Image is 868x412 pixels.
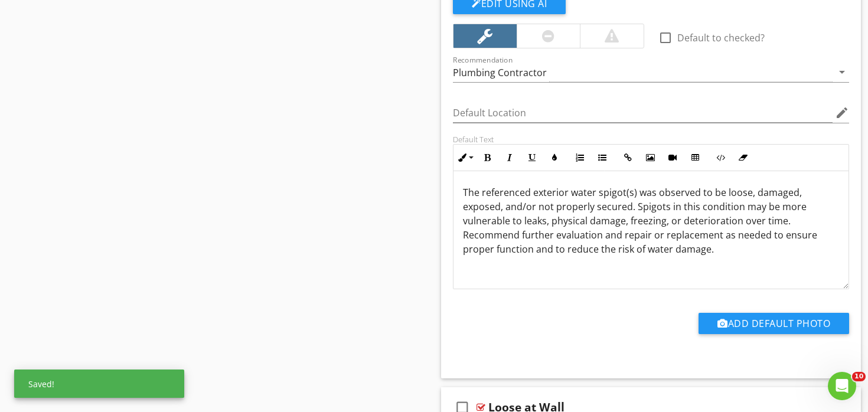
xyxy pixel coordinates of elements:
[852,372,866,381] span: 10
[828,372,856,400] iframe: Intercom live chat
[709,146,732,169] button: Code View
[732,146,754,169] button: Clear Formatting
[453,135,849,144] div: Default Text
[699,313,849,334] button: Add Default Photo
[835,65,849,79] i: arrow_drop_down
[14,370,184,398] div: Saved!
[677,32,765,44] label: Default to checked?
[476,146,498,169] button: Bold (⌘B)
[835,106,849,120] i: edit
[453,67,547,78] div: Plumbing Contractor
[498,146,521,169] button: Italic (⌘I)
[453,103,833,123] input: Default Location
[521,146,543,169] button: Underline (⌘U)
[463,186,817,256] span: The referenced exterior water spigot(s) was observed to be loose, damaged, exposed, and/or not pr...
